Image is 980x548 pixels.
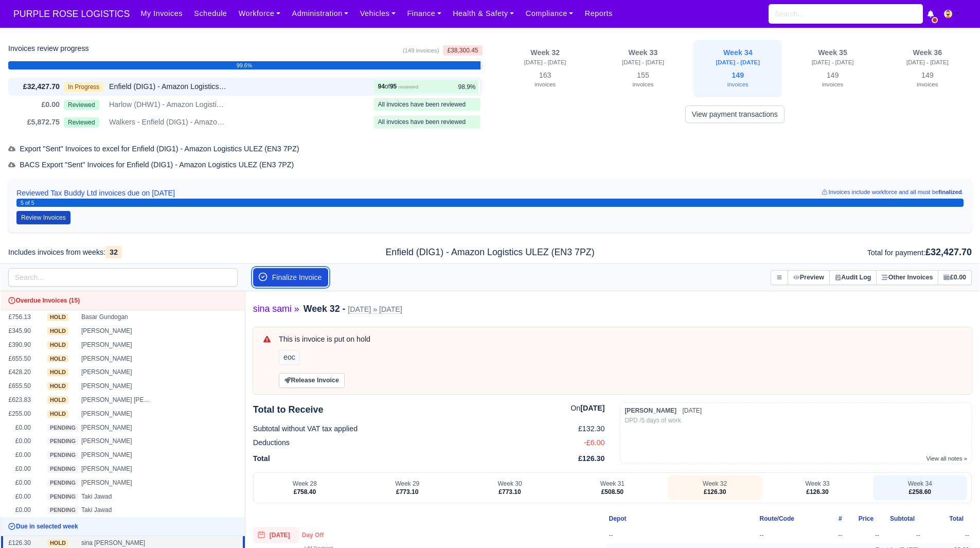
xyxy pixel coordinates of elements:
[81,327,153,335] div: [PERSON_NAME]
[47,479,78,487] span: pending
[889,48,966,58] div: Week 36
[578,423,604,435] span: £132.30
[605,69,681,92] div: 155
[578,453,604,465] span: £126.30
[672,480,758,488] div: Week 32
[876,270,938,285] button: Other Invoices
[16,187,175,199] span: Reviewed Tax Buddy Ltd invoices due on [DATE]
[524,59,566,65] small: [DATE] - [DATE]
[16,211,70,224] button: Review Invoices
[8,61,480,69] div: 99.6%
[188,4,233,24] a: Schedule
[8,145,299,153] span: Export "Sent" Invoices to excel for Enfield (DIG1) - Amazon Logistics ULEZ (EN3 7PZ)
[607,527,757,544] td: --
[64,117,99,128] span: Reviewed
[304,304,346,314] strong: Week 32 -
[262,480,348,488] div: Week 28
[682,407,702,414] span: [DATE]
[81,396,153,404] div: [PERSON_NAME] [PERSON_NAME]
[47,368,68,376] span: hold
[716,59,760,65] small: [DATE] - [DATE]
[757,527,830,544] td: --
[467,480,553,488] div: Week 30
[47,382,68,390] span: hold
[794,69,870,92] div: 149
[253,437,605,451] div: Deductions
[81,506,153,515] div: Taki Jawad
[917,81,938,87] small: invoices
[81,539,153,547] div: sina [PERSON_NAME]
[10,99,60,111] div: £0.00
[378,82,418,91] div: of
[889,69,966,92] div: 149
[109,99,227,111] span: Harlow (DHW1) - Amazon Logistics (CM19 5AW)
[8,4,135,24] a: PURPLE ROSE LOGISTICS
[81,410,153,418] div: [PERSON_NAME]
[378,101,466,108] span: All invoices have been reviewed
[378,83,385,90] strong: 94
[401,4,447,24] a: Finance
[580,404,604,412] strong: [DATE]
[47,437,78,445] span: pending
[625,417,967,425] div: DPD /5 days of work
[364,480,450,488] div: Week 29
[81,451,153,459] div: [PERSON_NAME]
[47,493,78,501] span: pending
[64,82,103,92] span: In Progress
[1,434,33,448] td: £0.00
[334,247,645,258] h5: Enfield (DIG1) - Amazon Logistics ULEZ (EN3 7PZ)
[8,44,89,53] h6: Invoices review progress
[233,4,287,24] a: Workforce
[774,480,860,488] div: Week 33
[294,488,316,496] span: £758.40
[447,4,520,24] a: Health & Safety
[109,116,227,128] span: Walkers - Enfield (DIG1) - Amazon Logistics ULEZ (EN3 7PZ)
[757,511,830,526] th: Route/Code
[1,310,33,324] td: £756.13
[1,421,33,435] td: £0.00
[253,268,329,287] button: Finalize Invoice
[279,335,961,344] h6: This is invoice is put on hold
[727,81,749,87] small: invoices
[64,100,99,110] span: Reviewed
[1,503,33,517] td: £0.00
[906,59,949,65] small: [DATE] - [DATE]
[520,4,579,24] a: Compliance
[47,313,68,321] span: hold
[788,270,830,285] button: Preview
[81,382,153,391] div: [PERSON_NAME]
[81,465,153,473] div: [PERSON_NAME]
[605,48,681,58] div: Week 33
[8,268,238,287] input: Search...
[607,511,757,526] th: Depot
[795,429,980,548] iframe: Chat Widget
[829,270,877,285] button: Audit Log
[794,48,870,58] div: Week 35
[498,488,521,496] span: £773.10
[1,407,33,421] td: £255.00
[821,187,964,199] small: Invoices include workforce and all must be .
[769,4,923,24] input: Search...
[458,83,475,91] span: 98.9%
[700,69,776,92] div: 149
[443,45,482,56] span: £38,300.45
[348,305,402,314] small: [DATE] » [DATE]
[1,352,33,366] td: £655.50
[625,407,676,414] strong: [PERSON_NAME]
[47,396,68,404] span: hold
[135,4,188,24] a: My Invoices
[504,69,586,92] div: 163
[1,246,327,258] div: Includes invoices from weeks:
[938,270,972,285] button: £0.00
[81,355,153,363] div: [PERSON_NAME]
[105,246,122,258] span: 32
[1,462,33,476] td: £0.00
[81,313,153,322] div: Basar Gundogan
[822,81,843,87] small: invoices
[279,373,345,388] button: Release Invoice
[704,488,726,496] span: £126.30
[1,379,33,393] td: £655.50
[81,437,153,446] div: [PERSON_NAME]
[47,539,68,547] span: hold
